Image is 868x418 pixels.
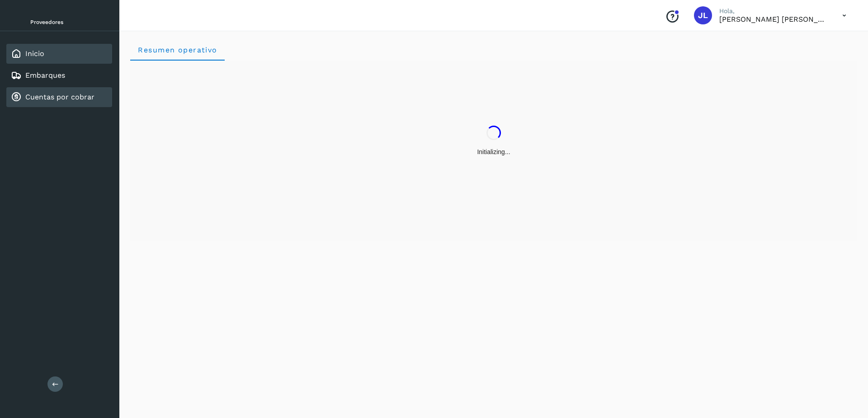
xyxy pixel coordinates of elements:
[719,15,828,23] p: José Luis Salinas Maldonado
[719,7,828,15] p: Hola,
[137,46,217,54] span: Resumen operativo
[25,93,94,101] a: Cuentas por cobrar
[6,66,112,85] div: Embarques
[25,71,65,80] a: Embarques
[30,19,108,25] p: Proveedores
[6,44,112,64] div: Inicio
[25,49,44,58] a: Inicio
[6,87,112,107] div: Cuentas por cobrar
